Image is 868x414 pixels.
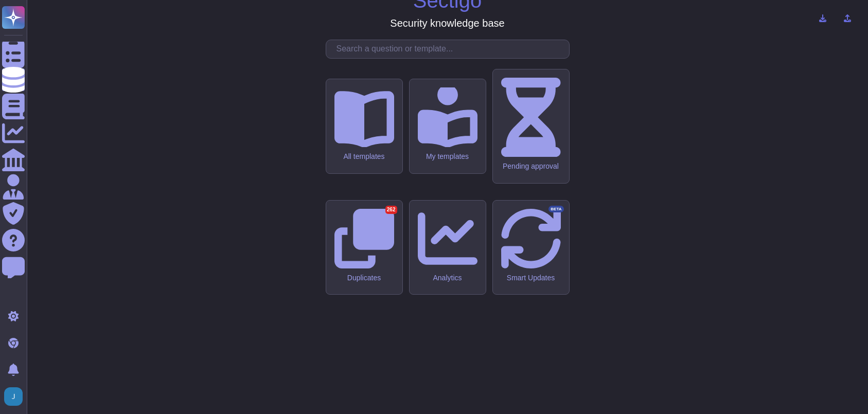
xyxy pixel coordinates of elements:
div: Duplicates [334,274,394,282]
h3: Security knowledge base [390,17,504,29]
div: All templates [334,152,394,161]
button: user [2,385,30,408]
input: Search a question or template... [331,40,569,58]
img: user [4,387,23,406]
div: Pending approval [501,162,561,171]
div: My templates [418,152,477,161]
div: 262 [385,206,397,214]
div: BETA [548,206,563,213]
div: Smart Updates [501,274,561,282]
div: Analytics [418,274,477,282]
